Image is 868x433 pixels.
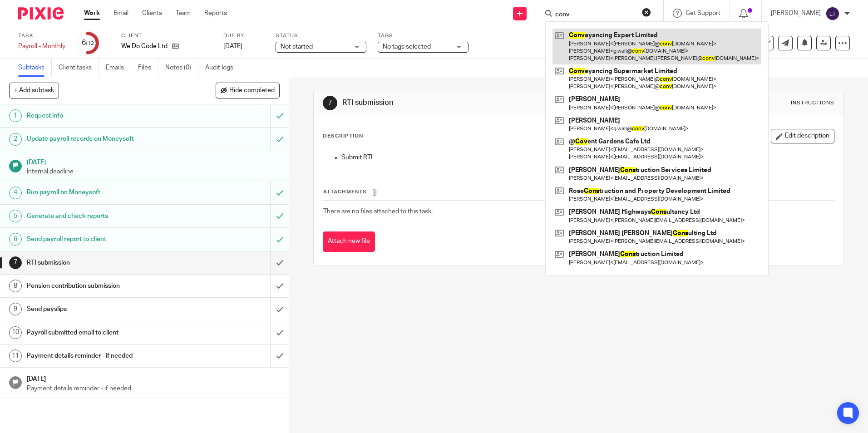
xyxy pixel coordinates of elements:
div: 2 [9,133,22,146]
a: Emails [106,59,131,77]
div: 6 [9,233,22,246]
h1: Pension contribution submission [27,279,183,293]
img: svg%3E [825,6,840,21]
a: Notes (0) [165,59,198,77]
button: Clear [642,8,651,17]
p: Description [323,133,363,140]
h1: Generate and check reports [27,209,183,223]
div: 6 [82,38,94,48]
a: Files [138,59,158,77]
a: Team [176,9,191,18]
div: 7 [323,96,337,110]
span: There are no files attached to this task. [323,208,433,215]
button: Hide completed [216,83,280,98]
h1: Payment details reminder - if needed [27,349,183,363]
button: + Add subtask [9,83,59,98]
label: Task [18,32,65,39]
div: Instructions [791,99,834,107]
p: Internal deadline [27,167,280,176]
a: Client tasks [59,59,99,77]
h1: [DATE] [27,372,280,384]
h1: RTI submission [27,256,183,270]
div: 7 [9,256,22,269]
label: Tags [378,32,469,39]
h1: Send payroll report to client [27,232,183,246]
h1: Send payslips [27,302,183,316]
label: Due by [223,32,264,39]
label: Status [276,32,366,39]
div: 1 [9,109,22,122]
div: 4 [9,187,22,199]
button: Attach new file [323,231,375,252]
div: 9 [9,303,22,315]
h1: Request info [27,109,183,123]
span: Attachments [323,189,367,194]
img: Pixie [18,7,64,20]
a: Reports [204,9,227,18]
p: We Do Code Ltd [121,42,168,51]
a: Work [84,9,100,18]
p: [PERSON_NAME] [771,9,821,18]
button: Edit description [771,129,834,143]
div: Payroll - Monthly [18,42,65,51]
span: [DATE] [223,43,242,49]
p: Payment details reminder - if needed [27,384,280,393]
div: 11 [9,349,22,362]
div: 8 [9,280,22,292]
div: 10 [9,326,22,339]
input: Search [554,11,636,19]
span: Not started [281,44,313,50]
a: Subtasks [18,59,52,77]
small: /12 [86,41,94,46]
p: Submit RTI [341,153,833,162]
h1: Update payroll records on Moneysoft [27,132,183,146]
h1: [DATE] [27,156,280,167]
div: 5 [9,210,22,222]
a: Clients [142,9,162,18]
span: Hide completed [229,87,275,94]
a: Audit logs [205,59,240,77]
a: Email [113,9,128,18]
span: No tags selected [383,44,431,50]
label: Client [121,32,212,39]
h1: Payroll submitted email to client [27,326,183,340]
h1: RTI submission [342,98,598,108]
h1: Run payroll on Moneysoft [27,186,183,199]
span: Get Support [686,10,720,16]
